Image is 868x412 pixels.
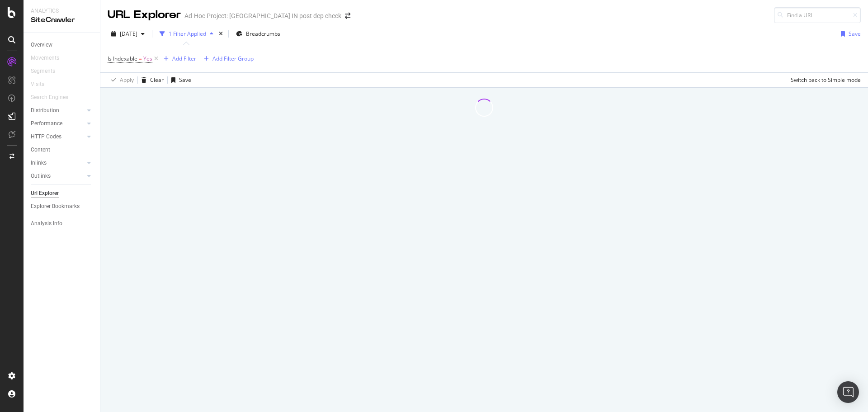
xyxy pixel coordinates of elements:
[31,53,68,63] a: Movements
[31,145,94,155] a: Content
[791,76,861,84] div: Switch back to Simple mode
[232,27,284,41] button: Breadcrumbs
[108,27,148,41] button: [DATE]
[120,76,134,84] div: Apply
[143,52,152,65] span: Yes
[31,66,64,76] a: Segments
[160,53,196,64] button: Add Filter
[31,53,59,63] div: Movements
[31,80,44,89] div: Visits
[31,119,62,128] div: Performance
[31,80,53,89] a: Visits
[139,55,142,62] span: =
[31,202,94,211] a: Explorer Bookmarks
[169,30,206,38] div: 1 Filter Applied
[31,158,85,168] a: Inlinks
[212,55,254,62] div: Add Filter Group
[108,55,137,62] span: Is Indexable
[31,106,85,115] a: Distribution
[837,381,859,403] div: Open Intercom Messenger
[200,53,254,64] button: Add Filter Group
[31,158,47,168] div: Inlinks
[31,145,50,155] div: Content
[156,27,217,41] button: 1 Filter Applied
[31,40,52,50] div: Overview
[31,7,93,15] div: Analytics
[31,106,59,115] div: Distribution
[31,93,77,102] a: Search Engines
[837,27,861,41] button: Save
[31,40,94,50] a: Overview
[31,119,85,128] a: Performance
[345,13,350,19] div: arrow-right-arrow-left
[168,73,191,87] button: Save
[150,76,164,84] div: Clear
[31,132,61,142] div: HTTP Codes
[184,11,341,20] div: Ad-Hoc Project: [GEOGRAPHIC_DATA] IN post dep check
[31,189,94,198] a: Url Explorer
[246,30,280,38] span: Breadcrumbs
[31,189,59,198] div: Url Explorer
[31,66,55,76] div: Segments
[217,29,225,38] div: times
[31,202,80,211] div: Explorer Bookmarks
[31,132,85,142] a: HTTP Codes
[31,171,51,181] div: Outlinks
[31,15,93,25] div: SiteCrawler
[120,30,137,38] span: 2025 Oct. 1st
[849,30,861,38] div: Save
[179,76,191,84] div: Save
[31,219,62,228] div: Analysis Info
[138,73,164,87] button: Clear
[31,93,68,102] div: Search Engines
[31,219,94,228] a: Analysis Info
[108,7,181,23] div: URL Explorer
[774,7,861,23] input: Find a URL
[172,55,196,62] div: Add Filter
[108,73,134,87] button: Apply
[31,171,85,181] a: Outlinks
[787,73,861,87] button: Switch back to Simple mode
